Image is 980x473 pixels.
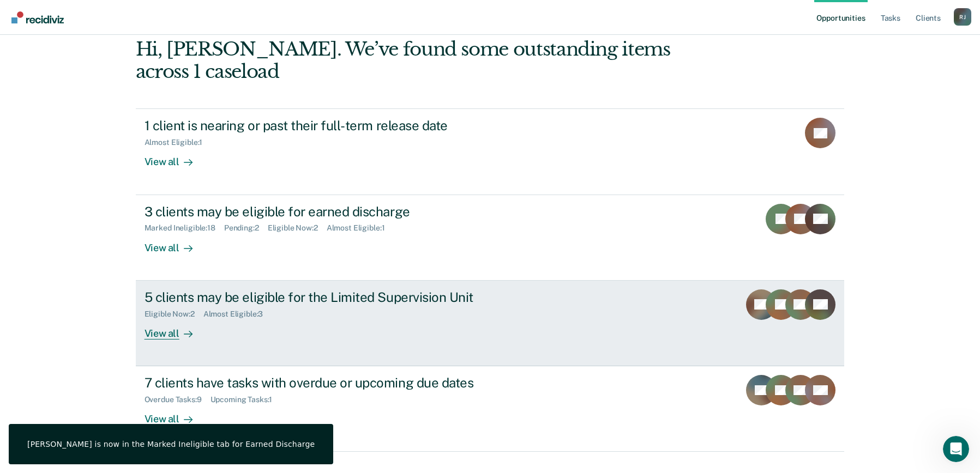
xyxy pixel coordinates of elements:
button: Emoji picker [34,357,43,366]
div: Close [191,4,211,24]
div: View all [145,147,206,168]
button: Gif picker [52,357,61,366]
button: Profile dropdown button [954,8,971,26]
button: Home [171,4,191,25]
div: 3 clients may be eligible for earned discharge [145,204,527,220]
img: Profile image for Kim [31,6,49,23]
button: go back [7,4,28,25]
button: Start recording [69,357,78,366]
span: [PERSON_NAME] [49,81,107,89]
iframe: Intercom live chat [943,436,969,462]
div: R J [954,8,971,26]
div: Marked Ineligible : 18 [145,223,224,233]
div: Hi [PERSON_NAME], [22,102,196,113]
div: 5 clients may be eligible for the Limited Supervision Unit [145,289,527,305]
a: 5 clients may be eligible for the Limited Supervision UnitEligible Now:2Almost Eligible:3View all [136,281,845,366]
img: Recidiviz [11,11,64,23]
p: Active 17h ago [53,14,106,25]
div: View all [145,233,206,254]
textarea: Message… [9,334,209,353]
div: Almost Eligible : 3 [203,310,272,319]
span: from Recidiviz [107,81,158,89]
div: 1 client is nearing or past their full-term release date [145,118,527,134]
div: We are so excited to announce a brand new feature: 📣 [22,119,196,140]
button: Upload attachment [17,357,26,366]
div: Overdue Tasks : 9 [145,395,211,404]
div: [PERSON_NAME] is now in the Marked Ineligible tab for Earned Discharge [27,439,315,449]
a: 1 client is nearing or past their full-term release dateAlmost Eligible:1View all [136,108,845,195]
button: Send a message… [187,353,205,370]
a: 3 clients may be eligible for earned dischargeMarked Ineligible:18Pending:2Eligible Now:2Almost E... [136,195,845,281]
div: View all [145,404,206,426]
div: View all [145,318,206,339]
div: Eligible Now : 2 [145,310,203,319]
h1: [PERSON_NAME] [53,5,124,14]
div: Eligible Now : 2 [268,223,327,233]
div: Profile image for Kim[PERSON_NAME]from RecidivizHi [PERSON_NAME],We are so excited to announce a ... [9,63,209,162]
div: Almost Eligible : 1 [327,223,394,233]
a: 7 clients have tasks with overdue or upcoming due datesOverdue Tasks:9Upcoming Tasks:1View all [136,366,845,452]
div: Kim says… [9,63,209,175]
div: Hi, [PERSON_NAME]. We’ve found some outstanding items across 1 caseload [136,38,703,83]
div: Upcoming Tasks : 1 [211,395,281,404]
img: Profile image for Kim [22,76,40,94]
div: 7 clients have tasks with overdue or upcoming due dates [145,375,527,391]
div: Pending : 2 [224,223,268,233]
div: Almost Eligible : 1 [145,138,212,147]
